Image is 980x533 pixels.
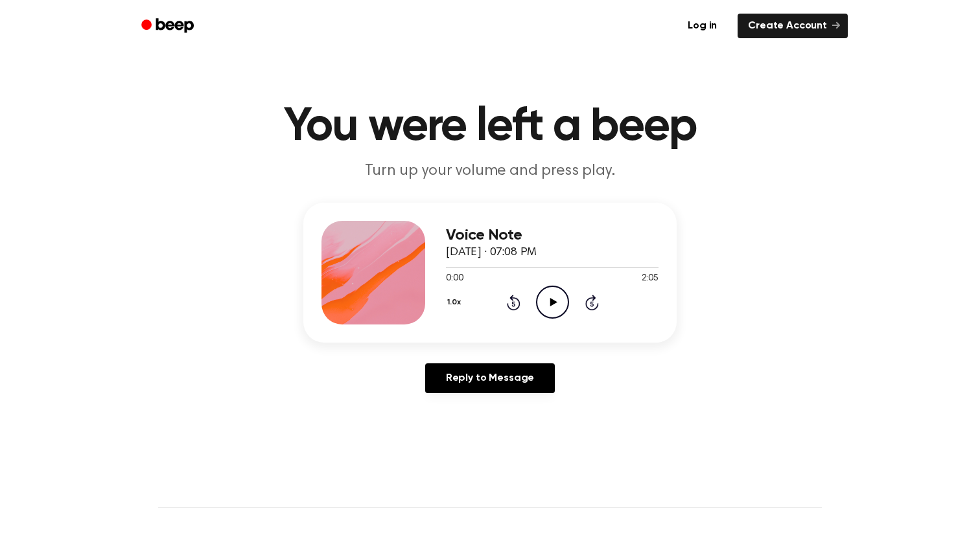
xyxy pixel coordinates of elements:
a: Beep [132,14,205,39]
a: Create Account [738,14,848,38]
button: 1.0x [446,291,465,313]
span: [DATE] · 07:08 PM [446,247,537,258]
h1: You were left a beep [158,104,822,150]
span: 2:05 [642,272,659,286]
span: 0:00 [446,272,463,286]
a: Reply to Message [425,363,555,393]
h3: Voice Note [446,227,659,244]
p: Turn up your volume and press play. [241,161,739,182]
a: Log in [675,11,730,41]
